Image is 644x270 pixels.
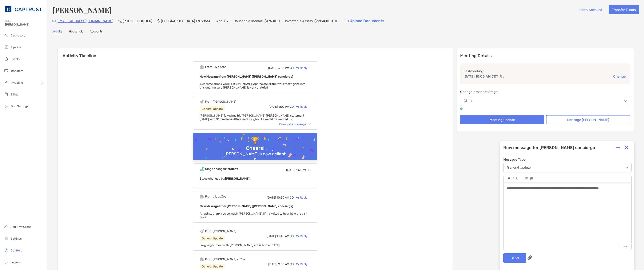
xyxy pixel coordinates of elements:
img: communication type [500,75,504,78]
span: 10:50 AM CD [277,196,294,199]
img: Event icon [200,167,204,171]
span: Get Help [11,249,22,252]
div: Complete message [279,122,311,126]
button: Send [503,253,526,263]
img: Editor control icon [508,177,510,180]
p: [EMAIL_ADDRESS][DOMAIN_NAME] [56,18,113,24]
span: Investing [11,81,23,85]
span: [DATE] [267,196,276,199]
img: Editor control icon [516,177,518,180]
img: tooltip [460,107,463,110]
p: $175,000 [265,18,280,24]
p: Age [216,18,223,24]
img: Event icon [200,65,204,69]
p: Investable Assets [285,18,313,24]
b: New Message from [PERSON_NAME] ([PERSON_NAME] concierge) [200,204,293,208]
span: Billing [11,93,18,96]
span: [PERSON_NAME] faxed me his [PERSON_NAME] [PERSON_NAME] statement [DATE] with $1.7 million in IRA ... [200,114,304,121]
div: General Update [200,264,225,269]
div: Client [464,99,472,103]
img: clients icon [4,56,9,61]
div: Reply [294,66,307,70]
span: Message Type [503,157,632,161]
button: General Update [503,163,632,172]
span: [DATE] [268,66,277,70]
img: Phone Icon [118,19,122,23]
div: From [PERSON_NAME] [205,100,236,103]
div: From [PERSON_NAME] at Zoe [205,258,245,261]
div: New message for [PERSON_NAME] concierge [503,145,595,150]
img: Location Icon [157,19,160,23]
span: 9:05 AM CD [278,262,294,266]
img: logout icon [4,259,9,265]
span: 3:07 PM CD [278,105,294,109]
img: Info Icon [335,20,337,22]
span: Settings [11,237,22,240]
img: Editor control icon [525,177,528,180]
div: General Update [200,236,225,241]
span: Transfers [11,69,23,73]
b: client [274,151,286,156]
img: dashboard icon [4,33,9,38]
img: paperclip attachments [528,255,532,260]
img: Reply icon [296,235,299,238]
button: Change [612,74,627,79]
p: Change prospect Stage [460,89,631,94]
button: Meeting Update [460,115,544,124]
h6: Activity Timeline [57,48,453,58]
span: [DATE] [267,234,276,238]
img: get-help icon [4,248,9,253]
a: Accounts [90,30,103,34]
a: Household [69,30,83,34]
p: [PHONE_NUMBER] [123,18,152,24]
p: [DATE] 10:00 AM CDT [464,74,498,79]
span: [DATE] [269,105,278,109]
div: Cheers! [244,145,266,151]
div: General Update [507,166,531,169]
div: From [PERSON_NAME] [205,230,236,233]
a: Upload Documents [342,16,387,26]
img: Reply icon [296,196,299,199]
img: Event icon [200,195,204,199]
span: [PERSON_NAME]! [5,23,44,26]
img: Open dropdown arrow [625,167,628,168]
img: CAPTRUST Logo [5,2,42,17]
div: Reply [294,105,307,109]
img: Event icon [200,100,204,104]
div: Stage changed to [205,167,238,171]
b: [PERSON_NAME] [225,177,250,180]
img: Editor control icon [530,177,533,180]
a: Activity [52,30,63,34]
span: [DATE] [268,262,278,266]
p: 87 [224,18,228,24]
div: From Lily at Zoe [205,195,226,198]
span: Amazing, thank you so much [PERSON_NAME]!! I'm excited to hear how the visit goes. [200,212,307,219]
div: Reply [294,195,307,200]
img: firm-settings icon [4,103,9,109]
img: transfers icon [4,68,9,73]
img: Chevron icon [309,124,311,125]
span: Dashboard [11,34,25,37]
button: Open Account [576,5,605,14]
img: Event icon [200,257,204,261]
h4: [PERSON_NAME] [52,5,112,15]
p: 87 [619,244,631,251]
div: Reply [294,262,307,266]
p: Stage changed by: [200,176,311,181]
span: 10:48 AM CD [277,234,294,238]
span: Pipeline [11,46,21,49]
img: pipeline icon [4,44,9,50]
button: Transfer Funds [609,5,639,14]
div: [PERSON_NAME] is now a [223,151,287,156]
img: Reply icon [296,263,299,266]
img: settings icon [4,236,9,241]
span: Firm Settings [11,105,28,108]
span: 3:08 PM CD [278,66,294,70]
div: Reply [294,234,307,238]
img: investing icon [4,80,9,85]
button: Client [460,96,631,106]
img: Event icon [200,229,204,233]
img: Editor control icon [513,177,514,180]
div: General Update [200,106,225,111]
div: From Lily at Zoe [205,65,226,69]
